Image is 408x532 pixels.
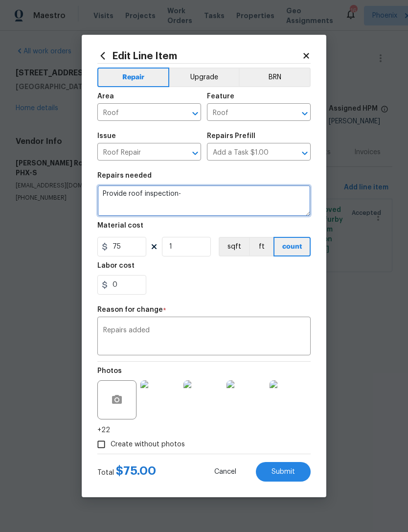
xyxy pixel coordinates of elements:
button: Open [298,146,312,160]
span: $ 75.00 [116,465,156,477]
button: Submit [256,462,311,482]
button: sqft [219,237,249,256]
h5: Material cost [97,222,143,229]
button: Open [298,107,312,120]
div: Total [97,466,156,478]
h5: Repairs needed [97,172,152,179]
h5: Feature [207,93,234,100]
h5: Labor cost [97,262,135,269]
span: +22 [97,425,110,435]
textarea: Repairs added [103,327,305,347]
span: Create without photos [111,439,185,450]
h5: Photos [97,368,122,374]
button: Cancel [199,462,252,482]
button: Open [188,107,202,120]
span: Submit [272,468,295,476]
button: ft [249,237,273,256]
h5: Repairs Prefill [207,133,255,139]
h2: Edit Line Item [97,50,302,61]
button: Open [188,146,202,160]
button: BRN [239,68,311,87]
h5: Issue [97,133,116,139]
h5: Area [97,93,114,100]
h5: Reason for change [97,306,163,313]
span: Cancel [214,468,236,476]
button: Upgrade [169,68,239,87]
button: Repair [97,68,169,87]
textarea: Provide roof inspection- [97,185,311,216]
button: count [273,237,311,256]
